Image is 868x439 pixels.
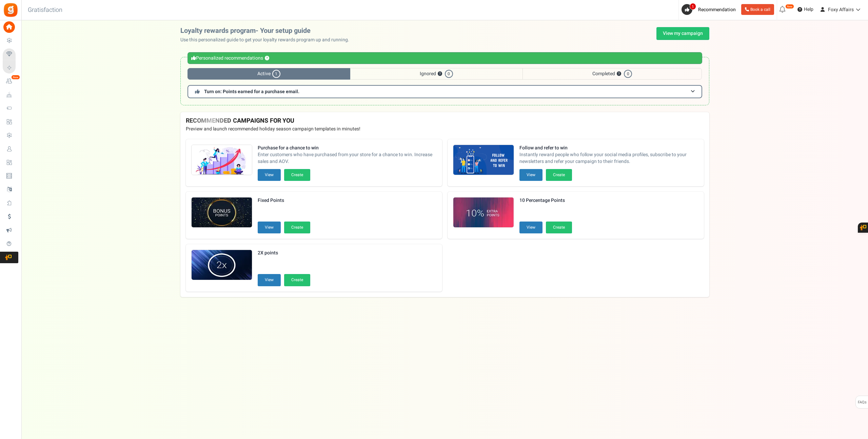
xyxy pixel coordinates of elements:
span: 1 [272,70,280,78]
div: Personalized recommendations [188,52,702,64]
p: Preview and launch recommended holiday season campaign templates in minutes! [186,126,704,132]
button: View [258,222,281,233]
span: 1 [690,3,696,10]
em: New [785,4,794,9]
span: Foxy Affairs [828,6,854,13]
button: ? [265,56,269,61]
button: View [258,169,281,181]
strong: Purchase for a chance to win [258,145,437,151]
h4: RECOMMENDED CAMPAIGNS FOR YOU [186,118,704,124]
a: View my campaign [656,27,709,40]
button: Create [546,222,572,233]
a: New [3,76,18,87]
span: Help [802,6,813,13]
img: Recommended Campaigns [192,145,252,175]
a: 1 Recommendation [682,4,738,15]
button: Create [284,222,310,233]
span: Recommendation [698,6,736,13]
button: Create [284,274,310,286]
span: Turn on: Points earned for a purchase email. [204,88,299,95]
a: Help [795,4,816,15]
span: Completed [522,68,702,80]
span: FAQs [857,396,867,409]
img: Recommended Campaigns [192,250,252,280]
strong: Follow and refer to win [519,145,698,151]
strong: 10 Percentage Points [519,197,572,204]
span: Instantly reward people who follow your social media profiles, subscribe to your newsletters and ... [519,151,698,165]
img: Recommended Campaigns [192,197,252,228]
button: View [519,169,542,181]
img: Gratisfaction [3,2,18,18]
button: Create [546,169,572,181]
em: New [11,75,20,80]
strong: 2X points [258,250,310,256]
button: Create [284,169,310,181]
span: Ignored [350,68,522,80]
strong: Fixed Points [258,197,310,204]
img: Recommended Campaigns [453,145,514,175]
a: Book a call [741,4,774,15]
button: ? [617,72,621,76]
img: Recommended Campaigns [453,197,514,228]
span: Enter customers who have purchased from your store for a chance to win. Increase sales and AOV. [258,151,437,165]
span: 0 [445,70,453,78]
button: View [258,274,281,286]
button: View [519,222,542,233]
p: Use this personalized guide to get your loyalty rewards program up and running. [180,37,355,43]
span: Active [188,68,350,80]
button: ? [438,72,442,76]
span: 0 [624,70,632,78]
h2: Loyalty rewards program- Your setup guide [180,27,355,35]
h3: Gratisfaction [20,3,70,17]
